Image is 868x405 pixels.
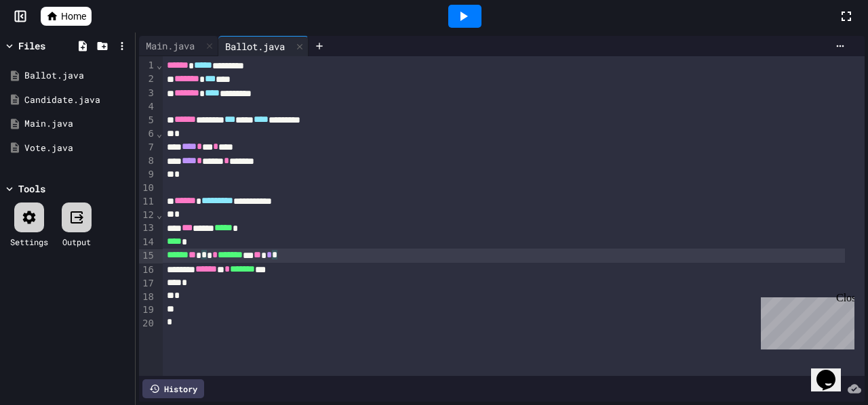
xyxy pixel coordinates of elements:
div: Output [62,236,91,248]
div: Vote.java [24,142,130,155]
div: Settings [10,236,48,248]
div: 8 [139,154,156,168]
div: 5 [139,114,156,127]
div: 20 [139,317,156,331]
div: 19 [139,303,156,317]
div: 11 [139,195,156,209]
div: Tools [18,182,45,196]
span: Fold line [156,128,163,139]
div: 2 [139,72,156,86]
a: Home [41,7,92,26]
div: Ballot.java [218,36,309,56]
span: Home [61,9,86,23]
div: 1 [139,59,156,72]
div: Files [18,39,45,53]
div: 10 [139,182,156,195]
div: 16 [139,263,156,277]
div: 3 [139,87,156,100]
iframe: chat widget [811,351,854,391]
div: 6 [139,127,156,141]
div: 15 [139,249,156,263]
div: Main.java [139,39,201,53]
div: History [142,379,204,398]
div: 13 [139,221,156,235]
div: 14 [139,236,156,249]
div: Ballot.java [218,39,292,54]
div: 18 [139,291,156,304]
div: Main.java [139,36,218,56]
div: Main.java [24,117,130,131]
div: Chat with us now!Close [5,5,94,86]
div: 4 [139,100,156,114]
div: 12 [139,209,156,222]
div: 7 [139,141,156,154]
span: Fold line [156,60,163,70]
span: Fold line [156,209,163,220]
div: 9 [139,168,156,182]
div: 17 [139,277,156,291]
div: Ballot.java [24,69,130,83]
iframe: chat widget [755,292,854,349]
div: Candidate.java [24,93,130,107]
